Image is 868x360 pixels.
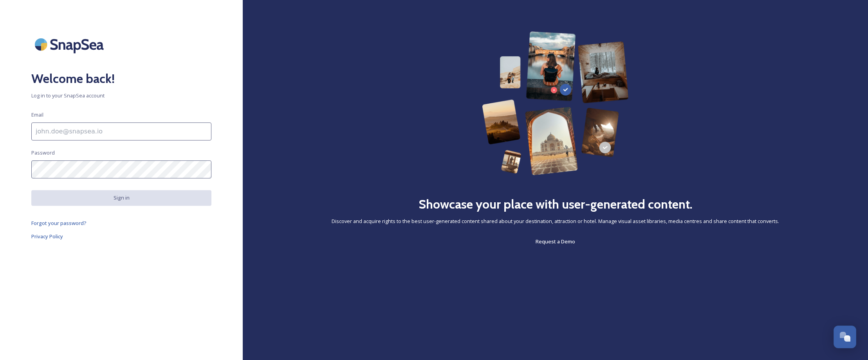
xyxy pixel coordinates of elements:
[31,218,211,228] a: Forgot your password?
[31,190,211,205] button: Sign in
[31,111,43,119] span: Email
[482,31,629,175] img: 63b42ca75bacad526042e722_Group%20154-p-800.png
[31,233,63,240] span: Privacy Policy
[834,326,856,348] button: Open Chat
[536,238,575,245] span: Request a Demo
[31,92,211,99] span: Log in to your SnapSea account
[31,69,211,88] h2: Welcome back!
[31,149,55,157] span: Password
[332,218,779,225] span: Discover and acquire rights to the best user-generated content shared about your destination, att...
[31,31,110,58] img: SnapSea Logo
[419,195,693,214] h2: Showcase your place with user-generated content.
[31,220,87,227] span: Forgot your password?
[31,232,211,241] a: Privacy Policy
[31,122,211,140] input: john.doe@snapsea.io
[536,237,575,246] a: Request a Demo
